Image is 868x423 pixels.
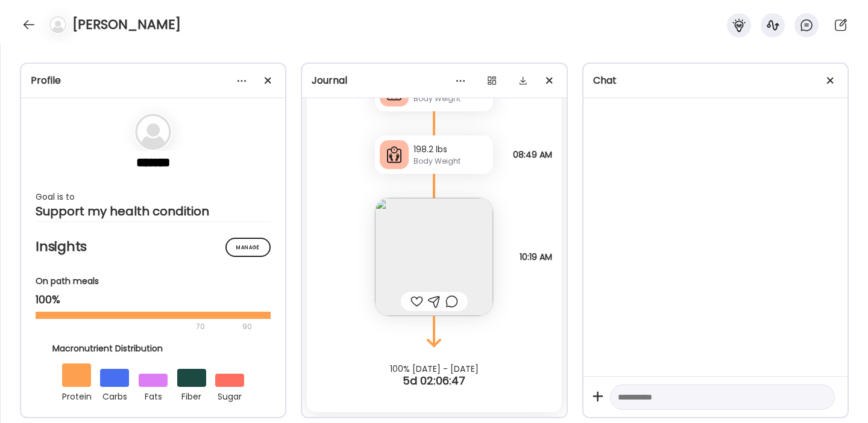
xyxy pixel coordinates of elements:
div: Body Weight [414,93,488,104]
h2: Insights [36,238,271,256]
div: 5d 02:06:47 [302,374,566,388]
h4: [PERSON_NAME] [72,15,181,34]
div: carbs [100,387,129,404]
div: 198.2 lbs [414,143,488,156]
div: Macronutrient Distribution [52,342,254,355]
div: Body Weight [414,156,488,167]
div: sugar [215,387,244,404]
div: fiber [177,387,206,404]
div: Journal [312,73,556,88]
div: On path meals [36,275,271,288]
div: Chat [593,73,838,88]
span: 08:49 AM [513,149,552,160]
img: bg-avatar-default.svg [135,114,171,150]
div: fats [139,387,168,404]
span: 10:19 AM [520,252,552,262]
div: Profile [31,73,275,88]
img: images%2FNUTMcWQApjccYHPmn3cpE7sLAGe2%2FTVHHKN3QxknazTRexK01%2FKlZR3H0ULbSoLOzxV2Bt_240 [375,198,493,316]
div: Support my health condition [36,204,271,218]
img: bg-avatar-default.svg [49,16,66,33]
div: Goal is to [36,190,271,204]
div: 90 [241,320,253,334]
div: 70 [36,320,239,334]
div: Manage [225,238,271,257]
div: 100% [DATE] - [DATE] [302,364,566,374]
div: protein [62,387,91,404]
div: 100% [36,292,271,307]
